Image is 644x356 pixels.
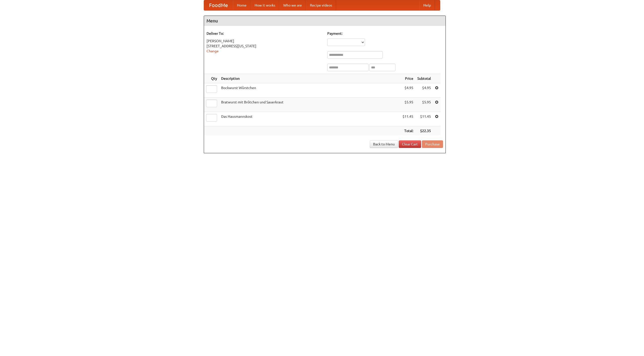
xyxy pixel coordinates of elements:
[279,0,306,10] a: Who we are
[400,83,415,98] td: $4.95
[422,140,443,148] button: Purchase
[400,126,415,136] th: Total:
[207,44,322,49] div: [STREET_ADDRESS][US_STATE]
[219,74,400,83] th: Description
[400,112,415,126] td: $11.45
[219,112,400,126] td: Das Hausmannskost
[207,49,219,53] a: Change
[204,0,233,10] a: FoodMe
[204,74,219,83] th: Qty
[415,98,433,112] td: $5.95
[251,0,279,10] a: How it works
[233,0,251,10] a: Home
[415,126,433,136] th: $22.35
[415,112,433,126] td: $11.45
[207,38,322,44] div: [PERSON_NAME]
[219,98,400,112] td: Bratwurst mit Brötchen und Sauerkraut
[399,140,421,148] a: Clear Cart
[400,98,415,112] td: $5.95
[219,83,400,98] td: Bockwurst Würstchen
[415,74,433,83] th: Subtotal
[370,140,398,148] a: Back to Menu
[415,83,433,98] td: $4.95
[306,0,336,10] a: Recipe videos
[207,31,322,36] h5: Deliver To:
[419,0,435,10] a: Help
[400,74,415,83] th: Price
[327,31,443,36] h5: Payment:
[204,16,446,26] h4: Menu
